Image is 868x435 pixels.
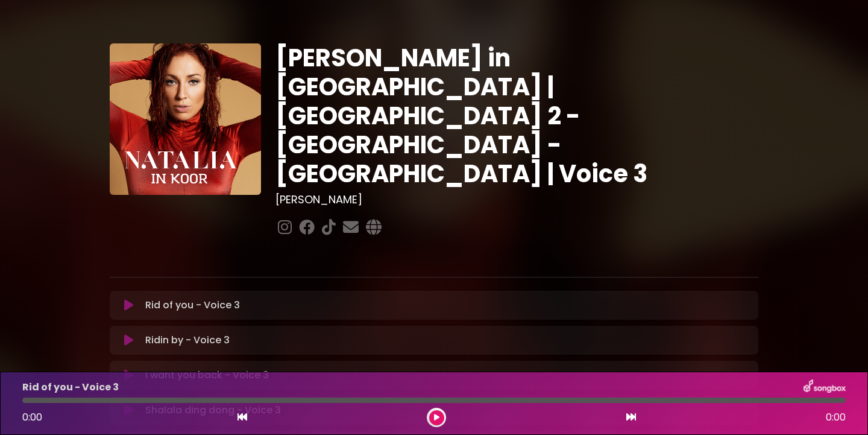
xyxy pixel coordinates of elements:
img: YTVS25JmS9CLUqXqkEhs [110,43,261,195]
p: Rid of you - Voice 3 [22,380,119,395]
p: I want you back - Voice 3 [145,368,269,383]
img: songbox-logo-white.png [804,379,846,395]
h1: [PERSON_NAME] in [GEOGRAPHIC_DATA] | [GEOGRAPHIC_DATA] 2 - [GEOGRAPHIC_DATA] - [GEOGRAPHIC_DATA] ... [275,43,758,188]
span: 0:00 [22,410,42,424]
p: Rid of you - Voice 3 [145,298,240,313]
p: Ridin by - Voice 3 [145,333,230,348]
h3: [PERSON_NAME] [275,193,758,206]
span: 0:00 [826,410,846,425]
